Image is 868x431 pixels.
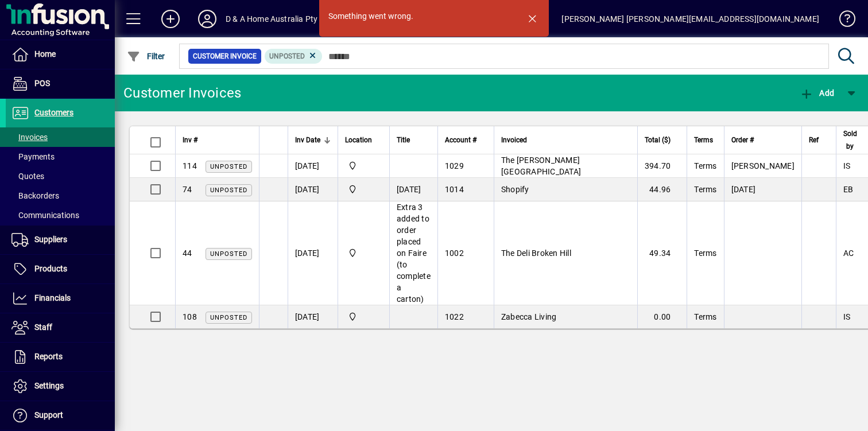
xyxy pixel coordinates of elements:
[34,323,52,332] span: Staff
[6,255,115,284] a: Products
[183,312,197,321] span: 108
[397,203,431,304] span: Extra 3 added to order placed on Faire (to complete a carton)
[6,40,115,69] a: Home
[797,83,837,103] button: Add
[11,191,59,200] span: Backorders
[397,185,421,194] span: [DATE]
[34,381,64,390] span: Settings
[731,185,756,194] span: [DATE]
[694,185,716,194] span: Terms
[34,410,63,420] span: Support
[637,178,687,201] td: 44.96
[6,147,115,166] a: Payments
[843,127,867,153] div: Sold by
[6,69,115,98] a: POS
[809,134,829,146] div: Ref
[183,161,197,170] span: 114
[34,264,67,273] span: Products
[6,284,115,313] a: Financials
[397,134,431,146] div: Title
[34,235,67,244] span: Suppliers
[6,313,115,342] a: Staff
[800,88,834,98] span: Add
[124,46,168,67] button: Filter
[6,401,115,430] a: Support
[809,134,819,146] span: Ref
[345,183,382,196] span: D & A Home Australia Pty Ltd
[6,166,115,186] a: Quotes
[501,248,571,258] span: The Deli Broken Hill
[445,134,487,146] div: Account #
[501,185,529,194] span: Shopify
[345,247,382,259] span: D & A Home Australia Pty Ltd
[6,372,115,401] a: Settings
[6,186,115,205] a: Backorders
[843,248,854,258] span: AC
[694,312,716,321] span: Terms
[843,312,851,321] span: IS
[210,187,247,194] span: Unposted
[397,134,410,146] span: Title
[183,248,192,258] span: 44
[445,248,464,258] span: 1002
[193,51,257,62] span: Customer Invoice
[123,84,241,102] div: Customer Invoices
[345,160,382,172] span: D & A Home Australia Pty Ltd
[561,10,819,28] div: [PERSON_NAME] [PERSON_NAME][EMAIL_ADDRESS][DOMAIN_NAME]
[288,178,338,201] td: [DATE]
[6,343,115,371] a: Reports
[11,133,48,142] span: Invoices
[265,49,323,64] mat-chip: Customer Invoice Status: Unposted
[269,52,305,60] span: Unposted
[831,2,854,40] a: Knowledge Base
[6,127,115,147] a: Invoices
[11,152,55,161] span: Payments
[183,185,192,194] span: 74
[210,163,247,170] span: Unposted
[6,226,115,254] a: Suppliers
[445,161,464,170] span: 1029
[295,134,320,146] span: Inv Date
[189,9,226,29] button: Profile
[843,161,851,170] span: IS
[843,185,854,194] span: EB
[345,310,382,323] span: D & A Home Australia Pty Ltd
[226,10,332,28] div: D & A Home Australia Pty Ltd
[731,161,795,170] span: [PERSON_NAME]
[445,312,464,321] span: 1022
[345,134,372,146] span: Location
[694,248,716,258] span: Terms
[183,134,252,146] div: Inv #
[731,134,795,146] div: Order #
[210,314,247,321] span: Unposted
[210,250,247,258] span: Unposted
[645,134,671,146] span: Total ($)
[152,9,189,29] button: Add
[694,161,716,170] span: Terms
[288,201,338,305] td: [DATE]
[34,49,56,59] span: Home
[637,154,687,178] td: 394.70
[295,134,331,146] div: Inv Date
[637,201,687,305] td: 49.34
[288,154,338,178] td: [DATE]
[11,172,44,181] span: Quotes
[501,312,557,321] span: Zabecca Living
[445,185,464,194] span: 1014
[501,156,581,176] span: The [PERSON_NAME][GEOGRAPHIC_DATA]
[6,205,115,225] a: Communications
[11,211,79,220] span: Communications
[34,79,50,88] span: POS
[34,108,73,117] span: Customers
[34,293,71,302] span: Financials
[843,127,857,153] span: Sold by
[127,52,165,61] span: Filter
[501,134,527,146] span: Invoiced
[445,134,476,146] span: Account #
[731,134,754,146] span: Order #
[34,352,63,361] span: Reports
[183,134,197,146] span: Inv #
[694,134,713,146] span: Terms
[345,134,382,146] div: Location
[501,134,630,146] div: Invoiced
